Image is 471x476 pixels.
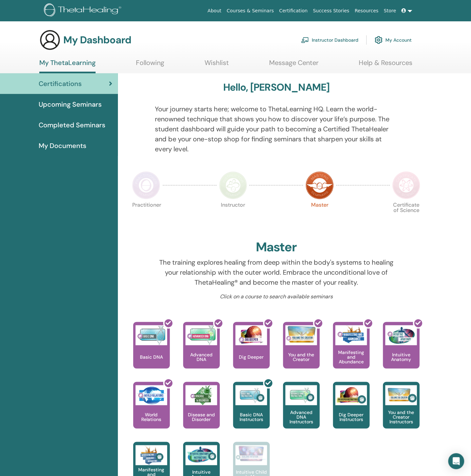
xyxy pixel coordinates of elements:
img: Dig Deeper Instructors [335,385,367,405]
img: Disease and Disorder [186,385,217,405]
a: Resources [352,5,381,17]
span: Upcoming Seminars [39,99,102,109]
a: Intuitive Anatomy Intuitive Anatomy [383,322,420,382]
a: My ThetaLearning [39,59,96,73]
h2: Master [256,240,297,255]
a: Basic DNA Basic DNA [133,322,170,382]
img: Manifesting and Abundance [335,325,367,345]
p: Dig Deeper [236,355,266,359]
p: Disease and Disorder [183,412,220,422]
p: Instructor [219,202,247,230]
h3: Hello, [PERSON_NAME] [223,81,330,93]
span: Completed Seminars [39,120,105,130]
p: Advanced DNA Instructors [283,410,320,424]
a: Message Center [269,59,318,72]
img: Basic DNA [136,325,167,345]
p: Your journey starts here; welcome to ThetaLearning HQ. Learn the world-renowned technique that sh... [155,104,398,154]
img: Dig Deeper [235,325,267,345]
img: Manifesting and Abundance Instructors [136,445,167,465]
a: Store [381,5,399,17]
a: Success Stories [310,5,352,17]
a: Advanced DNA Advanced DNA [183,322,220,382]
p: The training explores healing from deep within the body's systems to healing your relationship wi... [155,257,398,287]
p: Certificate of Science [392,202,420,230]
p: You and the Creator [283,352,320,362]
p: Dig Deeper Instructors [333,412,370,422]
img: Master [306,171,334,199]
p: World Relations [133,412,170,422]
p: Basic DNA Instructors [233,412,270,422]
a: Wishlist [205,59,229,72]
h3: My Dashboard [63,34,131,46]
div: Open Intercom Messenger [448,453,464,469]
a: Certification [276,5,310,17]
img: Intuitive Anatomy [385,325,417,345]
img: cog.svg [375,34,383,46]
p: Practitioner [132,202,160,230]
img: World Relations [136,385,167,405]
a: About [205,5,224,17]
img: Intuitive Anatomy Instructors [186,445,217,465]
a: Basic DNA Instructors Basic DNA Instructors [233,382,270,442]
p: You and the Creator Instructors [383,410,420,424]
img: generic-user-icon.jpg [39,29,61,51]
span: My Documents [39,141,86,151]
p: Advanced DNA [183,352,220,362]
p: Manifesting and Abundance [333,350,370,364]
span: Certifications [39,79,82,89]
a: Dig Deeper Dig Deeper [233,322,270,382]
img: chalkboard-teacher.svg [301,37,309,43]
a: Instructor Dashboard [301,33,358,47]
a: Manifesting and Abundance Manifesting and Abundance [333,322,370,382]
img: Advanced DNA [186,325,217,345]
a: My Account [375,33,412,47]
img: You and the Creator Instructors [385,385,417,405]
p: Master [306,202,334,230]
img: logo.png [44,3,124,18]
a: Following [136,59,164,72]
p: Click on a course to search available seminars [155,293,398,301]
img: Basic DNA Instructors [235,385,267,405]
img: Intuitive Child In Me Instructors [235,445,267,462]
p: Intuitive Anatomy [383,352,420,362]
a: Help & Resources [359,59,412,72]
img: Practitioner [132,171,160,199]
a: World Relations World Relations [133,382,170,442]
a: You and the Creator You and the Creator [283,322,320,382]
a: Dig Deeper Instructors Dig Deeper Instructors [333,382,370,442]
img: Instructor [219,171,247,199]
a: Courses & Seminars [224,5,277,17]
a: Advanced DNA Instructors Advanced DNA Instructors [283,382,320,442]
img: Certificate of Science [392,171,420,199]
img: You and the Creator [285,325,317,344]
a: Disease and Disorder Disease and Disorder [183,382,220,442]
a: You and the Creator Instructors You and the Creator Instructors [383,382,420,442]
img: Advanced DNA Instructors [285,385,317,405]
